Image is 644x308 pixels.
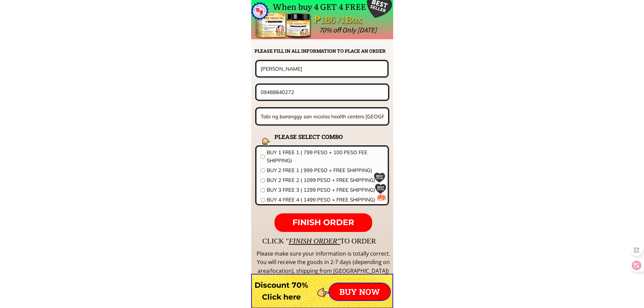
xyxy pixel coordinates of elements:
[267,186,384,194] span: BUY 3 FREE 3 ( 1299 PESO + FREE SHIPPING)
[251,279,312,303] h3: Discount 70% Click here
[267,196,384,204] span: BUY 4 FREE 4 ( 1499 PESO + FREE SHIPPING)
[329,283,390,300] p: BUY NOW
[275,132,360,141] h2: PLEASE SELECT COMBO
[259,61,385,76] input: Your name
[267,166,384,174] span: BUY 2 FREE 1 ( 999 PESO + FREE SHIPPING)
[255,47,392,55] h2: PLEASE FILL IN ALL INFORMATION TO PLACE AN ORDER
[259,109,386,124] input: Address
[319,24,528,36] div: 70% off Only [DATE]
[259,85,386,99] input: Phone number
[267,148,384,165] span: BUY 1 FREE 1 ( 799 PESO + 100 PESO FEE SHIPPING)
[292,217,354,227] span: FINISH ORDER
[289,237,340,245] span: FINISH ORDER"
[314,12,381,28] div: ₱186 /1Box
[262,235,573,247] div: CLICK " TO ORDER
[267,176,384,184] span: BUY 2 FREE 2 ( 1099 PESO + FREE SHIPPING)
[256,250,391,276] div: Please make sure your information is totally correct. You will receive the goods in 2-7 days (dep...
